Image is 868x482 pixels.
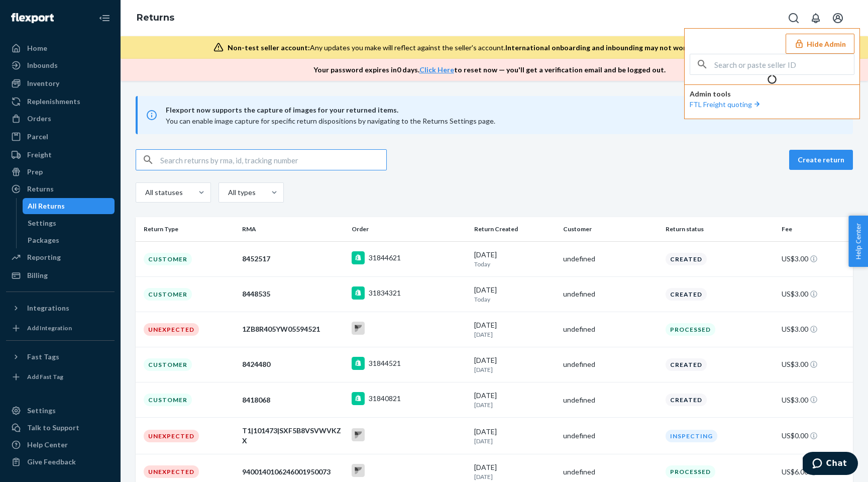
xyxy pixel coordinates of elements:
[666,253,707,265] div: Created
[27,457,76,467] div: Give Feedback
[228,43,310,52] span: Non-test seller account:
[690,89,854,99] p: Admin tools
[474,462,555,481] div: [DATE]
[6,369,115,385] a: Add Fast Tag
[662,217,778,241] th: Return status
[6,420,115,436] button: Talk to Support
[27,303,69,313] div: Integrations
[470,217,559,241] th: Return Created
[778,347,853,382] td: US$3.00
[6,129,115,145] a: Parcel
[778,217,853,241] th: Fee
[778,418,853,454] td: US$0.00
[242,395,344,405] div: 8418068
[27,372,63,381] div: Add Fast Tag
[228,43,766,53] div: Any updates you make will reflect against the seller's account.
[242,324,344,334] div: 1ZB8R405YW05594521
[27,324,72,332] div: Add Integration
[505,43,766,52] span: International onboarding and inbounding may not work during impersonation.
[242,426,344,446] div: T1|101473|SXF5B8VSVWVKZX
[848,216,868,267] button: Help Center
[238,217,348,241] th: RMA
[23,215,115,231] a: Settings
[27,114,51,124] div: Orders
[6,300,115,316] button: Integrations
[6,249,115,265] a: Reporting
[474,250,555,268] div: [DATE]
[474,285,555,304] div: [DATE]
[6,111,115,127] a: Orders
[789,150,853,170] button: Create return
[6,57,115,73] a: Inbounds
[23,232,115,248] a: Packages
[27,78,59,88] div: Inventory
[242,359,344,369] div: 8424480
[474,472,555,481] p: [DATE]
[166,104,792,116] span: Flexport now supports the capture of images for your returned items.
[27,270,48,280] div: Billing
[690,100,762,109] a: FTL Freight quoting
[27,440,68,450] div: Help Center
[6,403,115,419] a: Settings
[27,252,61,262] div: Reporting
[6,164,115,180] a: Prep
[313,65,666,75] p: Your password expires in 0 days . to reset now — you'll get a verification email and be logged out.
[828,8,848,28] button: Open account menu
[563,254,658,264] div: undefined
[242,467,344,477] div: 9400140106246001950073
[144,253,192,265] div: Customer
[27,97,80,107] div: Replenishments
[6,93,115,110] a: Replenishments
[474,320,555,339] div: [DATE]
[27,132,48,142] div: Parcel
[6,454,115,470] button: Give Feedback
[6,349,115,365] button: Fast Tags
[806,8,826,28] button: Open notifications
[144,358,192,371] div: Customer
[666,465,715,478] div: Processed
[11,13,54,23] img: Flexport logo
[563,359,658,369] div: undefined
[242,289,344,299] div: 8448535
[714,54,854,74] input: Search or paste seller ID
[419,65,454,74] a: Click Here
[563,467,658,477] div: undefined
[369,288,401,298] div: 31834321
[242,254,344,264] div: 8452517
[348,217,471,241] th: Order
[27,60,58,70] div: Inbounds
[784,8,804,28] button: Open Search Box
[778,312,853,347] td: US$3.00
[786,34,854,54] button: Hide Admin
[94,8,115,28] button: Close Navigation
[563,431,658,441] div: undefined
[563,324,658,334] div: undefined
[666,430,717,442] div: Inspecting
[474,391,555,409] div: [DATE]
[28,218,56,228] div: Settings
[474,330,555,339] p: [DATE]
[6,320,115,336] a: Add Integration
[6,437,115,453] a: Help Center
[228,187,254,198] div: All types
[778,241,853,276] td: US$3.00
[160,150,386,170] input: Search returns by rma, id, tracking number
[27,406,56,416] div: Settings
[474,401,555,409] p: [DATE]
[369,394,401,404] div: 31840821
[144,430,199,442] div: Unexpected
[474,355,555,374] div: [DATE]
[6,181,115,197] a: Returns
[27,43,47,53] div: Home
[23,198,115,214] a: All Returns
[666,288,707,301] div: Created
[474,437,555,445] p: [DATE]
[144,288,192,301] div: Customer
[369,358,401,368] div: 31844521
[145,187,181,198] div: All statuses
[27,150,52,160] div: Freight
[27,167,43,177] div: Prep
[28,201,65,211] div: All Returns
